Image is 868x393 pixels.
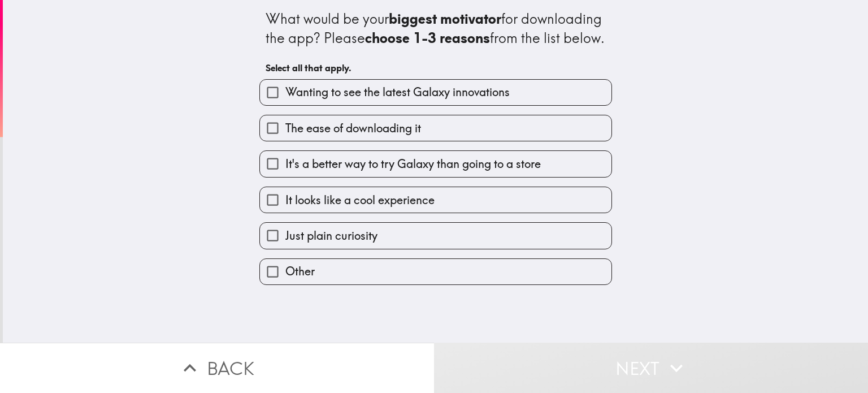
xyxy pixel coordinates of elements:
button: Just plain curiosity [260,223,611,248]
b: choose 1-3 reasons [365,29,490,46]
button: It looks like a cool experience [260,187,611,213]
button: Next [434,343,868,393]
span: The ease of downloading it [285,120,421,136]
button: It's a better way to try Galaxy than going to a store [260,151,611,176]
h6: Select all that apply. [266,62,606,74]
div: What would be your for downloading the app? Please from the list below. [266,10,606,47]
b: biggest motivator [389,10,501,27]
button: Wanting to see the latest Galaxy innovations [260,80,611,105]
span: It looks like a cool experience [285,192,435,208]
button: Other [260,259,611,284]
span: Just plain curiosity [285,228,377,244]
button: The ease of downloading it [260,115,611,141]
span: Other [285,264,315,279]
span: Wanting to see the latest Galaxy innovations [285,84,510,100]
span: It's a better way to try Galaxy than going to a store [285,156,541,172]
